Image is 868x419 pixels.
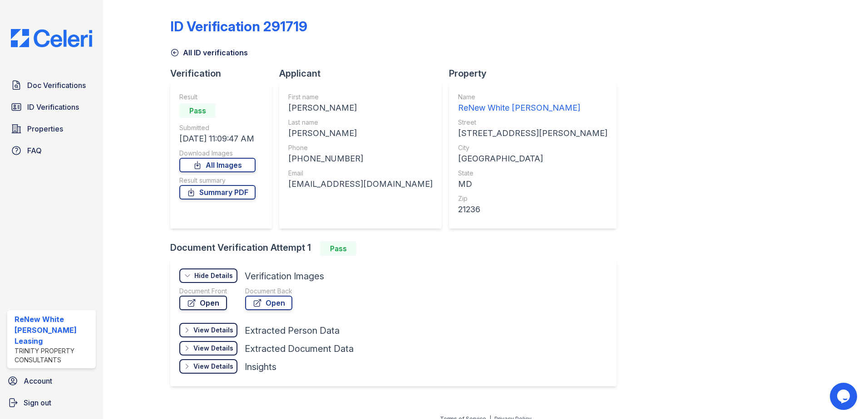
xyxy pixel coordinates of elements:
span: Account [24,375,52,386]
div: [EMAIL_ADDRESS][DOMAIN_NAME] [288,178,433,190]
div: 21236 [458,203,607,216]
div: Pass [179,103,216,118]
div: MD [458,178,607,190]
a: Properties [7,120,96,138]
div: First name [288,93,433,102]
a: Sign out [4,394,99,412]
div: ReNew White [PERSON_NAME] [458,102,607,114]
img: CE_Logo_Blue-a8612792a0a2168367f1c8372b55b34899dd931a85d93a1a3d3e32e68fde9ad4.png [4,29,99,47]
a: Open [179,296,227,310]
div: State [458,169,607,178]
div: Submitted [179,123,256,132]
div: Extracted Person Data [245,324,340,337]
div: View Details [193,344,233,353]
div: Applicant [279,67,449,80]
div: Property [449,67,624,80]
div: Phone [288,143,433,152]
a: All Images [179,158,256,172]
div: Pass [320,241,356,256]
a: Doc Verifications [7,76,96,94]
span: Properties [27,123,63,134]
div: [PERSON_NAME] [288,102,433,114]
div: Document Front [179,287,227,296]
div: Insights [245,361,276,373]
div: View Details [193,326,233,335]
iframe: chat widget [830,383,859,410]
div: Zip [458,194,607,203]
div: ID Verification 291719 [170,18,307,34]
div: City [458,143,607,152]
div: Hide Details [194,271,233,280]
div: Document Back [245,287,292,296]
div: Verification Images [245,270,324,283]
a: Summary PDF [179,185,256,200]
div: [STREET_ADDRESS][PERSON_NAME] [458,127,607,140]
div: Trinity Property Consultants [15,346,92,365]
div: View Details [193,362,233,371]
div: Download Images [179,149,256,158]
div: Result summary [179,176,256,185]
span: ID Verifications [27,102,79,112]
span: FAQ [27,145,42,156]
div: Last name [288,118,433,127]
div: Document Verification Attempt 1 [170,241,624,256]
div: [GEOGRAPHIC_DATA] [458,152,607,165]
a: Account [4,372,99,390]
span: Sign out [24,397,51,408]
a: All ID verifications [170,47,248,58]
a: ID Verifications [7,98,96,116]
div: [PHONE_NUMBER] [288,152,433,165]
div: [PERSON_NAME] [288,127,433,140]
a: FAQ [7,141,96,160]
div: Extracted Document Data [245,342,354,355]
span: Doc Verifications [27,80,86,91]
div: Email [288,169,433,178]
div: ReNew White [PERSON_NAME] Leasing [15,314,92,346]
div: [DATE] 11:09:47 AM [179,132,256,145]
div: Result [179,93,256,102]
div: Verification [170,67,279,80]
div: Street [458,118,607,127]
a: Name ReNew White [PERSON_NAME] [458,93,607,114]
a: Open [245,296,292,310]
div: Name [458,93,607,102]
